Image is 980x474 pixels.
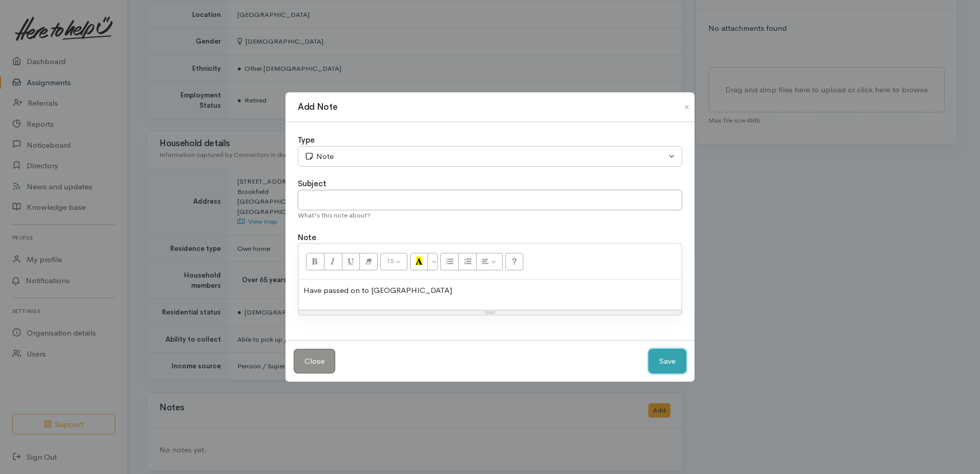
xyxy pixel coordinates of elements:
button: Close [294,349,335,374]
button: Help [505,253,524,270]
button: Recent Color [410,253,428,270]
div: Note [304,151,666,163]
button: More Color [427,253,438,270]
button: Unordered list (CTRL+SHIFT+NUM7) [440,253,459,270]
button: Ordered list (CTRL+SHIFT+NUM8) [458,253,477,270]
label: Subject [298,178,326,190]
button: Italic (CTRL+I) [324,253,342,270]
label: Note [298,232,316,244]
button: Font Size [380,253,407,270]
button: Save [648,349,686,374]
button: Bold (CTRL+B) [306,253,324,270]
button: Note [298,146,682,167]
label: Type [298,134,315,146]
button: Remove Font Style (CTRL+\) [359,253,378,270]
div: What's this note about? [298,210,682,221]
p: Have passed on to [GEOGRAPHIC_DATA] [303,285,677,297]
button: Close [679,101,695,113]
button: Paragraph [476,253,503,270]
span: 15 [386,256,394,265]
h1: Add Note [298,101,337,114]
div: Resize [298,310,682,315]
button: Underline (CTRL+U) [342,253,360,270]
